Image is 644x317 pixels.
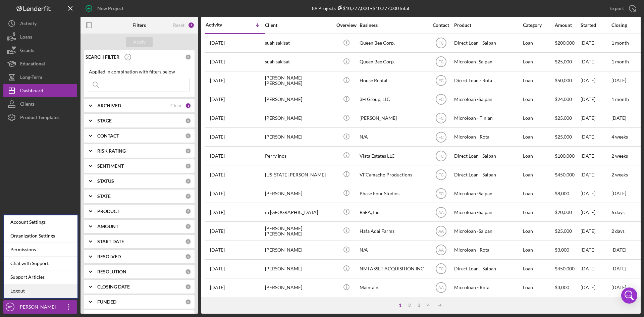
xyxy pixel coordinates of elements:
[360,53,427,71] div: Queen Bee Corp.
[360,72,427,90] div: House Rental
[555,191,569,196] span: $8,000
[438,97,444,102] text: FC
[611,228,625,234] time: 2 days
[581,184,611,202] div: [DATE]
[454,128,521,146] div: Microloan - Rota
[185,208,191,214] div: 0
[210,228,225,234] time: 2025-08-14 05:40
[611,115,626,121] time: [DATE]
[265,22,332,28] div: Client
[206,22,235,28] div: Activity
[454,166,521,183] div: Direct Loan - Saipan
[611,247,626,253] time: [DATE]
[97,239,124,244] b: START DATE
[438,248,443,253] text: AA
[424,303,433,308] div: 4
[581,241,611,259] div: [DATE]
[210,210,225,215] time: 2025-08-18 10:03
[185,193,191,199] div: 0
[523,203,554,221] div: Loan
[126,37,153,47] button: Apply
[20,97,35,112] div: Clients
[3,97,77,111] button: Clients
[4,243,77,257] div: Permissions
[20,84,43,99] div: Dashboard
[454,72,521,90] div: Direct Loan - Rota
[336,5,369,11] div: $10,777,000
[523,184,554,202] div: Loan
[170,103,182,108] div: Clear
[581,166,611,183] div: [DATE]
[438,210,443,215] text: AA
[555,77,572,83] span: $50,000
[3,300,77,314] button: FC[PERSON_NAME]
[97,194,111,199] b: STATE
[611,96,629,102] time: 1 month
[265,241,332,259] div: [PERSON_NAME]
[555,228,572,234] span: $25,000
[3,57,77,70] button: Educational
[185,54,191,60] div: 0
[581,72,611,90] div: [DATE]
[555,266,575,271] span: $450,000
[438,41,444,46] text: FC
[581,34,611,52] div: [DATE]
[210,266,225,271] time: 2025-07-31 05:31
[210,59,225,64] time: 2025-09-24 03:06
[20,17,37,32] div: Activity
[3,84,77,97] button: Dashboard
[454,91,521,108] div: Microloan -Saipan
[523,128,554,146] div: Loan
[611,59,629,64] time: 1 month
[454,203,521,221] div: Microloan -Saipan
[4,215,77,229] div: Account Settings
[581,128,611,146] div: [DATE]
[4,270,77,284] a: Support Articles
[611,153,628,159] time: 2 weeks
[438,78,444,83] text: FC
[523,222,554,240] div: Loan
[360,184,427,202] div: Phase Four Studios
[360,128,427,146] div: N/A
[523,72,554,90] div: Loan
[265,279,332,297] div: [PERSON_NAME]
[414,303,424,308] div: 3
[523,166,554,183] div: Loan
[334,22,359,28] div: Overview
[4,284,77,298] a: Logout
[185,239,191,245] div: 0
[3,44,77,57] a: Grants
[3,30,77,44] a: Loans
[611,266,626,271] time: [DATE]
[265,53,332,71] div: suah sakisat
[555,172,575,177] span: $450,000
[454,184,521,202] div: Microloan -Saipan
[360,22,427,28] div: Business
[97,163,124,169] b: SENTIMENT
[3,17,77,30] button: Activity
[210,191,225,196] time: 2025-08-22 02:35
[3,111,77,124] button: Product Templates
[97,2,123,15] div: New Project
[555,153,575,159] span: $100,000
[438,154,444,158] text: FC
[185,118,191,124] div: 0
[581,53,611,71] div: [DATE]
[20,70,42,86] div: Long-Term
[609,2,624,15] div: Export
[523,241,554,259] div: Loan
[523,22,554,28] div: Category
[265,166,332,183] div: [US_STATE][PERSON_NAME]
[80,2,130,15] button: New Project
[581,260,611,278] div: [DATE]
[185,148,191,154] div: 0
[581,147,611,165] div: [DATE]
[210,40,225,46] time: 2025-09-24 04:02
[438,135,444,140] text: FC
[97,299,116,305] b: FUNDED
[438,60,444,64] text: FC
[3,70,77,84] button: Long-Term
[581,109,611,127] div: [DATE]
